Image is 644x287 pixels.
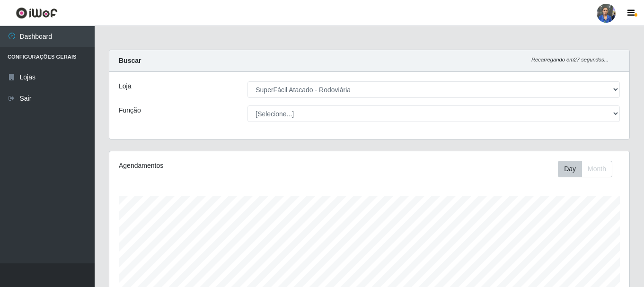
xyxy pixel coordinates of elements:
div: Agendamentos [119,161,319,171]
label: Loja [119,81,131,91]
i: Recarregando em 27 segundos... [531,57,609,62]
img: CoreUI Logo [16,7,58,19]
div: Toolbar with button groups [558,161,620,177]
strong: Buscar [119,57,141,64]
button: Day [558,161,582,177]
label: Função [119,105,141,115]
button: Month [582,161,612,177]
div: First group [558,161,612,177]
